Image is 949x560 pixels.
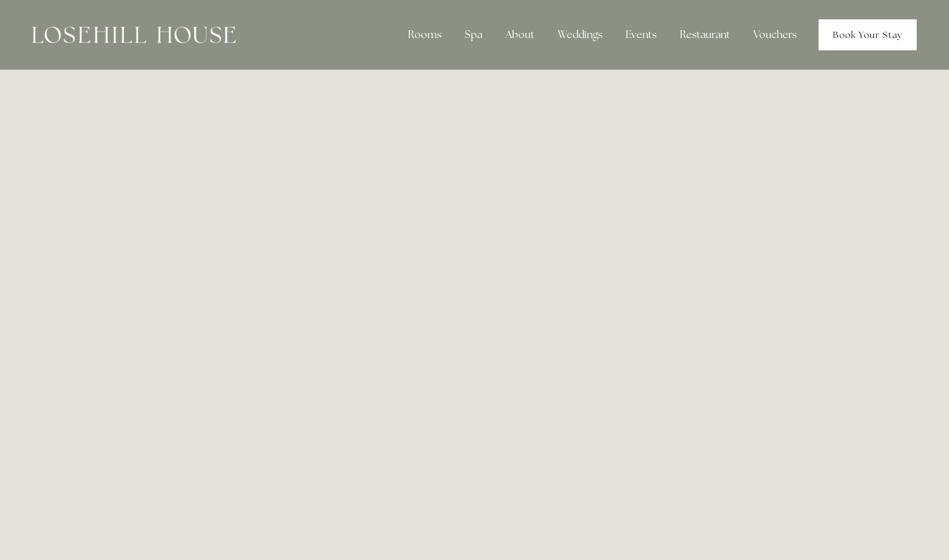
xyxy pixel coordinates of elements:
a: Vouchers [743,22,807,48]
div: Restaurant [669,22,740,48]
div: Spa [454,22,493,48]
div: Weddings [547,22,613,48]
div: About [495,22,545,48]
a: Book Your Stay [819,19,917,50]
div: Events [615,22,667,48]
img: Losehill House [32,26,236,43]
div: Rooms [398,22,452,48]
